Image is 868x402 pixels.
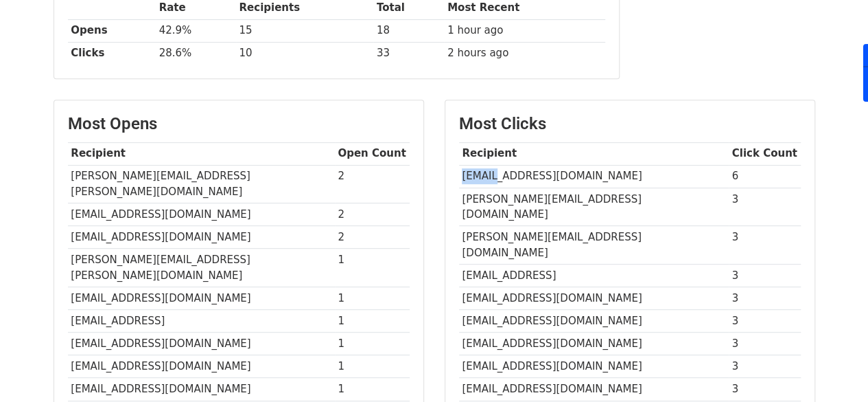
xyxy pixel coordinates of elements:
[729,355,801,378] td: 3
[444,19,605,42] td: 1 hour ago
[68,287,335,310] td: [EMAIL_ADDRESS][DOMAIN_NAME]
[459,142,729,165] th: Recipient
[729,188,801,226] td: 3
[335,287,410,310] td: 1
[729,333,801,355] td: 3
[459,188,729,226] td: [PERSON_NAME][EMAIL_ADDRESS][DOMAIN_NAME]
[335,249,410,287] td: 1
[68,249,335,287] td: [PERSON_NAME][EMAIL_ADDRESS][PERSON_NAME][DOMAIN_NAME]
[68,355,335,378] td: [EMAIL_ADDRESS][DOMAIN_NAME]
[68,203,335,226] td: [EMAIL_ADDRESS][DOMAIN_NAME]
[236,19,373,42] td: 15
[373,42,444,65] td: 33
[335,203,410,226] td: 2
[68,165,335,203] td: [PERSON_NAME][EMAIL_ADDRESS][PERSON_NAME][DOMAIN_NAME]
[459,165,729,188] td: [EMAIL_ADDRESS][DOMAIN_NAME]
[68,42,156,65] th: Clicks
[799,336,868,402] iframe: Chat Widget
[156,42,236,65] td: 28.6%
[68,226,335,249] td: [EMAIL_ADDRESS][DOMAIN_NAME]
[68,333,335,355] td: [EMAIL_ADDRESS][DOMAIN_NAME]
[459,114,801,134] h3: Most Clicks
[459,333,729,355] td: [EMAIL_ADDRESS][DOMAIN_NAME]
[459,287,729,310] td: [EMAIL_ADDRESS][DOMAIN_NAME]
[729,264,801,287] td: 3
[68,310,335,333] td: [EMAIL_ADDRESS]
[335,226,410,249] td: 2
[459,310,729,333] td: [EMAIL_ADDRESS][DOMAIN_NAME]
[729,378,801,401] td: 3
[459,226,729,265] td: [PERSON_NAME][EMAIL_ADDRESS][DOMAIN_NAME]
[68,19,156,42] th: Opens
[459,264,729,287] td: [EMAIL_ADDRESS]
[335,378,410,401] td: 1
[335,142,410,165] th: Open Count
[68,142,335,165] th: Recipient
[335,310,410,333] td: 1
[236,42,373,65] td: 10
[68,378,335,401] td: [EMAIL_ADDRESS][DOMAIN_NAME]
[459,378,729,401] td: [EMAIL_ADDRESS][DOMAIN_NAME]
[729,226,801,265] td: 3
[335,165,410,203] td: 2
[68,114,410,134] h3: Most Opens
[459,355,729,378] td: [EMAIL_ADDRESS][DOMAIN_NAME]
[373,19,444,42] td: 18
[729,287,801,310] td: 3
[729,310,801,333] td: 3
[156,19,236,42] td: 42.9%
[729,165,801,188] td: 6
[335,355,410,378] td: 1
[444,42,605,65] td: 2 hours ago
[729,142,801,165] th: Click Count
[335,333,410,355] td: 1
